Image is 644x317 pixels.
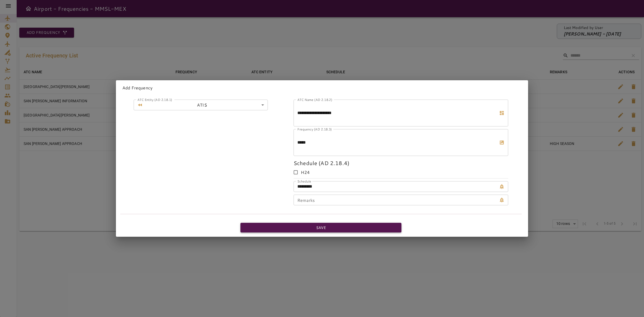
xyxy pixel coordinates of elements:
[297,127,332,131] label: Frequency (AD 2.18.3)
[301,169,310,176] span: H24
[145,100,268,110] div: ATIS
[122,85,522,91] p: Add Frequency
[294,159,508,167] h6: Schedule (AD 2.18.4)
[297,179,311,183] label: Schedule
[240,223,401,233] button: Save
[297,97,332,102] label: ATC Name (AD 2.18.2)
[137,97,172,102] label: ATC Entity (AD 2.18.1)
